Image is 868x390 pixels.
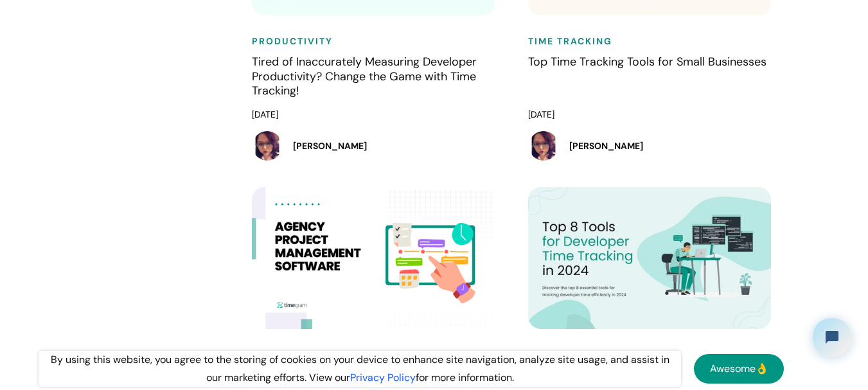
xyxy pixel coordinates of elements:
[528,35,779,48] h6: Time Tracking
[802,307,862,368] iframe: Tidio Chat
[252,55,502,100] h4: Tired of Inaccurately Measuring Developer Productivity? Change the Game with Time Tracking!
[252,106,502,124] div: [DATE]
[569,139,643,152] h5: [PERSON_NAME]
[252,35,502,48] h6: Productivity
[528,106,779,124] div: [DATE]
[694,354,784,384] a: Awesome👌
[528,55,779,100] h4: Top Time Tracking Tools for Small Businesses
[293,139,367,152] h5: [PERSON_NAME]
[252,130,502,161] a: [PERSON_NAME]
[350,371,416,384] a: Privacy Policy
[39,351,681,387] div: By using this website, you agree to the storing of cookies on your device to enhance site navigat...
[528,130,779,161] a: [PERSON_NAME]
